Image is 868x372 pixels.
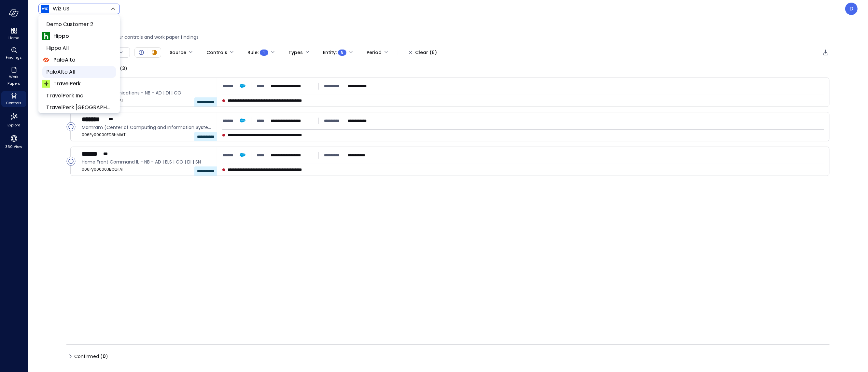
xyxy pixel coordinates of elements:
[53,56,76,64] span: PaloAlto
[46,21,111,28] span: Demo Customer 2
[42,102,116,113] li: TravelPerk UK
[42,56,50,64] img: PaloAlto
[42,66,116,78] li: PaloAlto All
[42,42,116,54] li: Hippo All
[46,104,111,111] span: TravelPerk [GEOGRAPHIC_DATA]
[46,68,111,76] span: PaloAlto All
[46,44,111,52] span: Hippo All
[42,80,50,88] img: TravelPerk
[42,19,116,30] li: Demo Customer 2
[42,90,116,102] li: TravelPerk Inc
[42,32,50,40] img: Hippo
[53,32,69,40] span: Hippo
[46,92,111,100] span: TravelPerk Inc
[53,80,81,88] span: TravelPerk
